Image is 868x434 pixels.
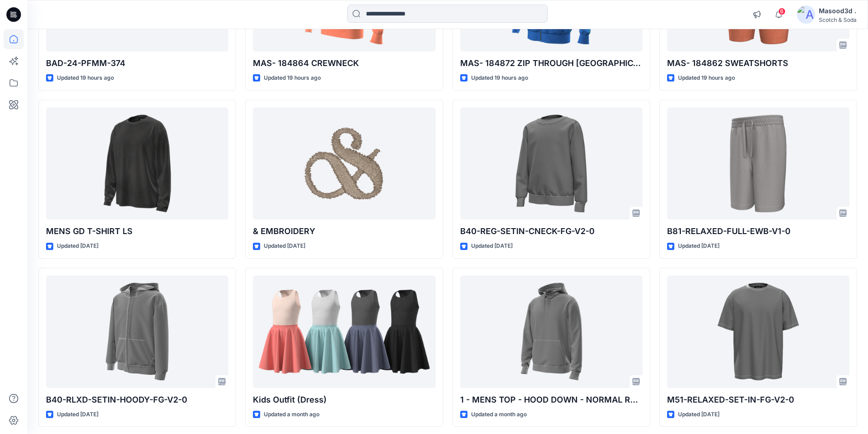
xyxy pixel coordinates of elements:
[667,225,849,238] p: B81-RELAXED-FULL-EWB-V1-0
[667,276,849,388] a: M51-RELAXED-SET-IN-FG-V2-0
[667,57,849,70] p: MAS- 184862 SWEATSHORTS
[264,410,319,419] p: Updated a month ago
[471,241,513,251] p: Updated [DATE]
[667,393,849,406] p: M51-RELAXED-SET-IN-FG-V2-0
[819,5,857,16] div: Masood3d .
[471,410,527,419] p: Updated a month ago
[46,225,228,238] p: MENS GD T-SHIRT LS
[678,241,719,251] p: Updated [DATE]
[57,73,114,83] p: Updated 19 hours ago
[460,276,642,388] a: 1 - MENS TOP - HOOD DOWN - NORMAL RENDER
[264,73,321,83] p: Updated 19 hours ago
[678,410,719,419] p: Updated [DATE]
[46,57,228,70] p: BAD-24-PFMM-374
[460,107,642,220] a: B40-REG-SETIN-CNECK-FG-V2-0
[57,241,98,251] p: Updated [DATE]
[778,8,786,15] span: 6
[253,276,435,388] a: Kids Outfit (Dress)
[46,393,228,406] p: B40-RLXD-SETIN-HOODY-FG-V2-0
[667,107,849,220] a: B81-RELAXED-FULL-EWB-V1-0
[253,107,435,220] a: & EMBROIDERY
[253,393,435,406] p: Kids Outfit (Dress)
[57,410,98,419] p: Updated [DATE]
[460,57,642,70] p: MAS- 184872 ZIP THROUGH [GEOGRAPHIC_DATA]
[46,276,228,388] a: B40-RLXD-SETIN-HOODY-FG-V2-0
[819,16,857,23] div: Scotch & Soda
[264,241,305,251] p: Updated [DATE]
[46,107,228,220] a: MENS GD T-SHIRT LS
[797,5,815,24] img: avatar
[471,73,528,83] p: Updated 19 hours ago
[460,225,642,238] p: B40-REG-SETIN-CNECK-FG-V2-0
[678,73,735,83] p: Updated 19 hours ago
[253,225,435,238] p: & EMBROIDERY
[253,57,435,70] p: MAS- 184864 CREWNECK
[460,393,642,406] p: 1 - MENS TOP - HOOD DOWN - NORMAL RENDER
